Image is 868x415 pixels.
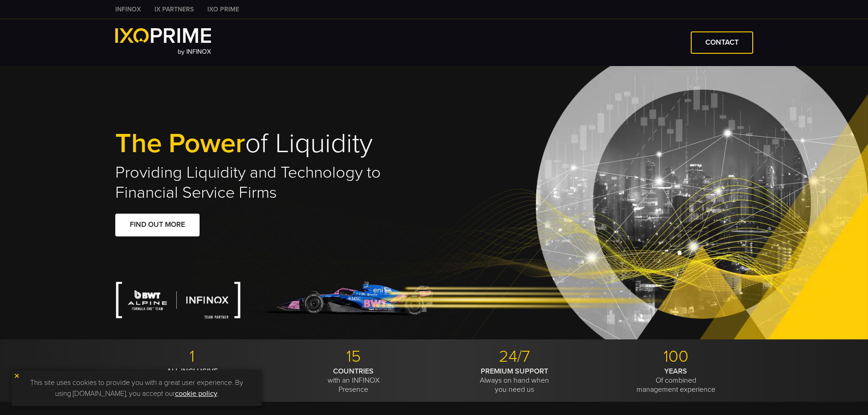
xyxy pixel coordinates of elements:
[115,127,245,160] span: The Power
[14,373,20,379] img: yellow close icon
[276,347,431,367] p: 15
[333,367,374,376] strong: COUNTRIES
[599,367,753,394] p: Of combined management experience
[178,48,211,56] span: by INFINOX
[115,163,434,203] h2: Providing Liquidity and Technology to Financial Service Firms
[200,5,246,14] a: IXO PRIME
[115,129,434,158] h1: of Liquidity
[437,367,592,394] p: Always on hand when you need us
[481,367,548,376] strong: PREMIUM SUPPORT
[664,367,687,376] strong: YEARS
[16,375,257,401] p: This site uses cookies to provide you with a great user experience. By using [DOMAIN_NAME], you a...
[115,214,200,236] a: FIND OUT MORE
[167,367,218,376] strong: ALL INCLUSIVE
[276,367,431,394] p: with an INFINOX Presence
[148,5,200,14] a: IX PARTNERS
[115,28,211,57] a: by INFINOX
[599,347,753,367] p: 100
[115,367,270,385] p: Provider
[691,31,753,54] a: CONTACT
[108,5,148,14] a: INFINOX
[175,389,217,398] a: cookie policy
[115,347,270,367] p: 1
[437,347,592,367] p: 24/7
